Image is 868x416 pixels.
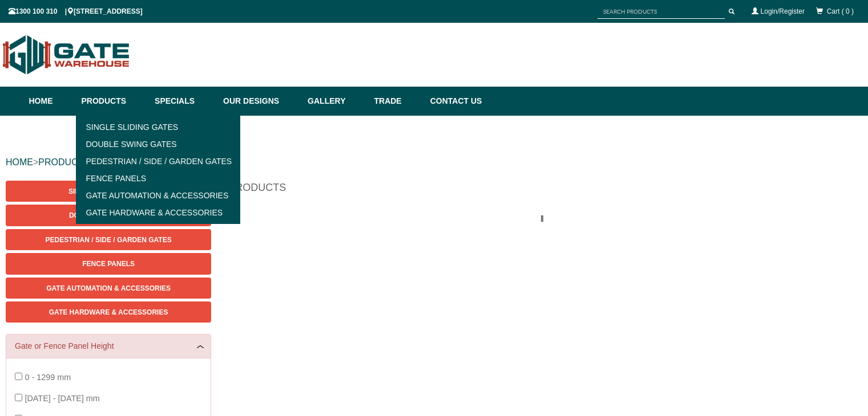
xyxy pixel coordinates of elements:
img: please_wait.gif [541,215,550,222]
input: SEARCH PRODUCTS [597,5,725,19]
span: Single Sliding Gates [68,187,148,195]
a: Home [29,87,76,116]
a: Gate Hardware & Accessories [79,204,237,221]
a: Contact Us [425,87,482,116]
a: Our Designs [217,87,302,116]
a: PRODUCTS [38,157,90,167]
span: Pedestrian / Side / Garden Gates [46,236,172,244]
a: Gallery [302,87,368,116]
a: Double Swing Gates [79,136,237,153]
span: Gate Hardware & Accessories [49,308,168,316]
a: Single Sliding Gates [6,181,211,202]
span: Gate Automation & Accessories [46,284,171,292]
a: Gate Hardware & Accessories [6,301,211,323]
a: Fence Panels [6,253,211,274]
a: Trade [368,87,424,116]
a: Pedestrian / Side / Garden Gates [79,153,237,170]
span: Cart ( 0 ) [827,7,854,15]
span: Double Swing Gates [69,211,148,219]
a: Pedestrian / Side / Garden Gates [6,229,211,250]
span: Fence Panels [82,260,135,268]
span: 1300 100 310 | [STREET_ADDRESS] [9,7,143,15]
a: HOME [6,157,33,167]
a: Gate or Fence Panel Height [15,340,202,352]
h1: Products [228,181,862,201]
a: Double Swing Gates [6,205,211,226]
a: Products [76,87,150,116]
a: Single Sliding Gates [79,119,237,136]
span: 0 - 1299 mm [25,373,71,382]
span: [DATE] - [DATE] mm [25,394,99,403]
a: Gate Automation & Accessories [79,187,237,204]
a: Login/Register [761,7,805,15]
a: Specials [149,87,217,116]
div: > [6,144,862,181]
a: Fence Panels [79,170,237,187]
a: Gate Automation & Accessories [6,278,211,299]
